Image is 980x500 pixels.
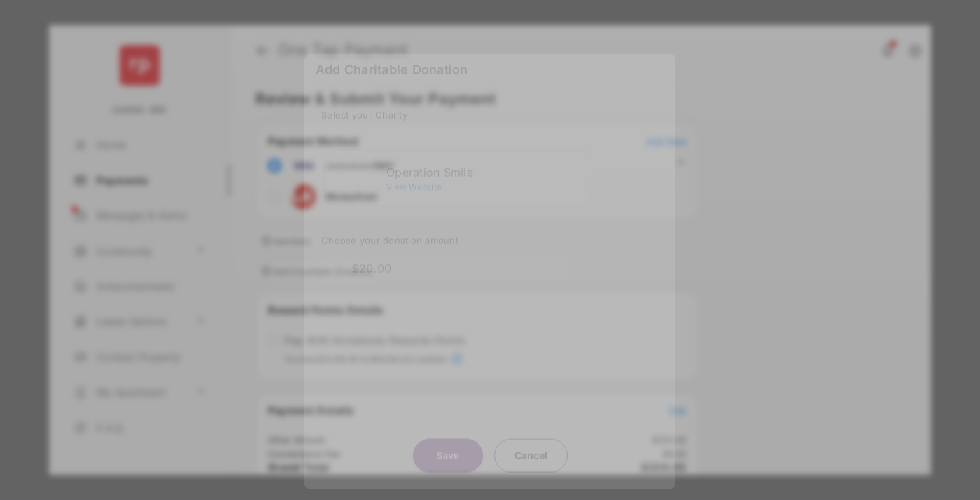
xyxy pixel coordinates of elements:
[494,438,568,472] button: Cancel
[321,109,407,120] span: Select your Charity
[304,53,675,86] h6: Add Charitable Donation
[413,439,483,473] button: Save
[386,165,585,178] div: Operation Smile
[321,234,458,245] span: Choose your donation amount
[386,181,442,191] span: View Website
[352,261,392,275] label: $20.00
